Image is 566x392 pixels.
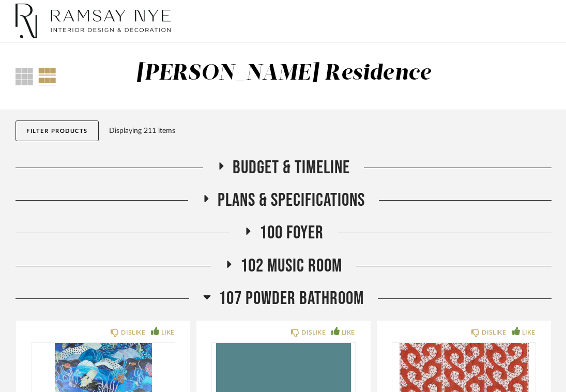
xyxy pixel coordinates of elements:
[240,255,342,277] span: 102 Music Room
[219,288,364,310] span: 107 Powder Bathroom
[16,120,99,141] button: Filter Products
[16,1,171,42] img: 01f890f0-31dd-4991-9932-d06a81d38327.jpg
[233,157,350,179] span: Budget & Timeline
[136,63,432,84] div: [PERSON_NAME] Residence
[109,125,547,137] div: Displaying 211 items
[301,327,326,338] div: DISLIKE
[218,189,365,212] span: Plans & Specifications
[161,327,175,338] div: LIKE
[342,327,355,338] div: LIKE
[259,222,324,244] span: 100 Foyer
[482,327,506,338] div: DISLIKE
[121,327,145,338] div: DISLIKE
[522,327,536,338] div: LIKE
